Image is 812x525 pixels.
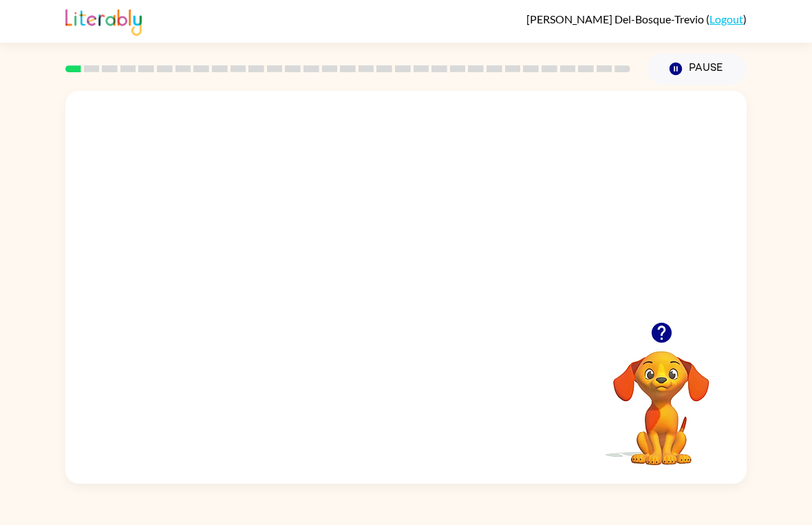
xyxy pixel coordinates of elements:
[65,6,142,36] img: Literably
[526,12,706,25] span: [PERSON_NAME] Del-Bosque-Trevio
[709,12,743,25] a: Logout
[647,53,747,85] button: Pause
[592,330,730,467] video: Your browser must support playing .mp4 files to use Literably. Please try using another browser.
[526,12,747,25] div: ( )
[65,91,747,322] video: Your browser must support playing .mp4 files to use Literably. Please try using another browser.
